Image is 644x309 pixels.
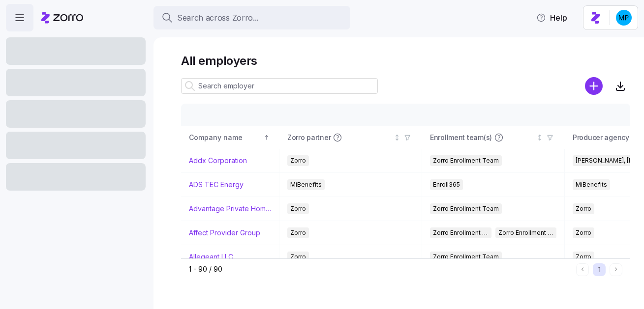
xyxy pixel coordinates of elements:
[536,12,567,24] span: Help
[585,77,603,95] svg: add icon
[279,126,422,149] th: Zorro partnerNot sorted
[433,227,489,238] span: Zorro Enrollment Team
[433,179,460,190] span: Enroll365
[573,133,629,142] span: Producer agency
[290,203,306,214] span: Zorro
[616,10,632,26] img: b954e4dfce0f5620b9225907d0f7229f
[189,132,262,143] div: Company name
[181,78,378,94] input: Search employer
[263,134,270,141] div: Sorted ascending
[189,252,233,262] a: Allegeant LLC
[536,134,543,141] div: Not sorted
[189,204,271,214] a: Advantage Private Home Care
[576,263,589,276] button: Previous page
[181,53,630,68] h1: All employers
[177,12,258,24] span: Search across Zorro...
[593,263,606,276] button: 1
[189,180,244,190] a: ADS TEC Energy
[422,126,565,149] th: Enrollment team(s)Not sorted
[576,227,591,238] span: Zorro
[189,156,247,166] a: Addx Corporation
[290,155,306,166] span: Zorro
[181,126,279,149] th: Company nameSorted ascending
[394,134,400,141] div: Not sorted
[433,203,499,214] span: Zorro Enrollment Team
[430,133,492,142] span: Enrollment team(s)
[189,264,572,274] div: 1 - 90 / 90
[433,155,499,166] span: Zorro Enrollment Team
[610,263,622,276] button: Next page
[433,252,499,262] span: Zorro Enrollment Team
[498,227,554,238] span: Zorro Enrollment Experts
[290,227,306,238] span: Zorro
[290,179,322,190] span: MiBenefits
[576,179,607,190] span: MiBenefits
[576,203,591,214] span: Zorro
[189,228,260,238] a: Affect Provider Group
[528,8,575,28] button: Help
[576,252,591,262] span: Zorro
[287,133,331,142] span: Zorro partner
[153,6,350,29] button: Search across Zorro...
[290,252,306,262] span: Zorro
